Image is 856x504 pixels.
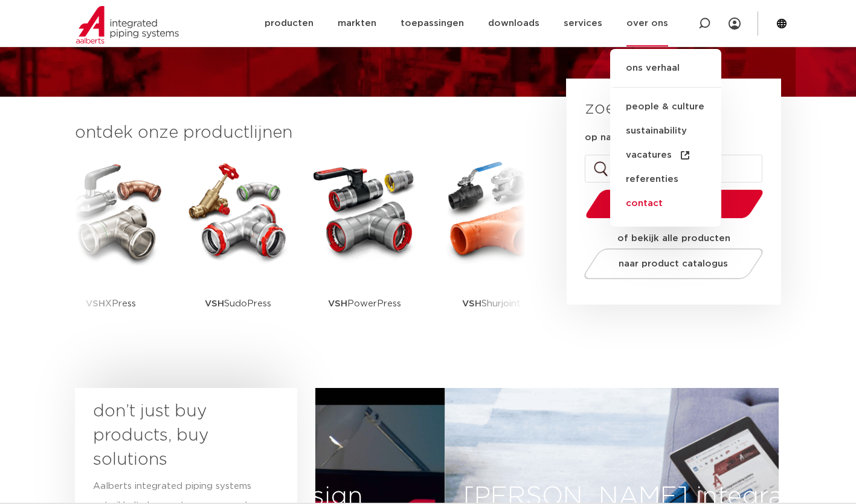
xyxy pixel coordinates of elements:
p: SudoPress [205,266,271,341]
h3: zoek producten [585,97,716,121]
strong: VSH [462,299,481,308]
p: XPress [86,266,136,341]
strong: VSH [86,299,105,308]
span: naar product catalogus [619,259,728,268]
strong: VSH [205,299,224,308]
h3: ontdek onze productlijnen [75,121,526,145]
input: zoeken [585,155,762,183]
a: vacatures [610,143,721,167]
strong: VSH [328,299,347,308]
a: contact [610,192,721,216]
a: ons verhaal [610,61,721,88]
a: VSHSudoPress [184,157,292,341]
span: zoeken [617,199,732,208]
a: people & culture [610,95,721,119]
h3: don’t just buy products, buy solutions [93,399,257,472]
a: VSHPowerPress [311,157,419,341]
a: VSHXPress [57,157,166,341]
label: op naam of artikelnummer [585,132,709,144]
p: PowerPress [328,266,401,341]
p: Shurjoint [462,266,521,341]
a: referenties [610,167,721,192]
strong: of bekijk alle producten [617,234,730,243]
a: naar product catalogus [581,248,766,279]
a: sustainability [610,119,721,143]
a: VSHShurjoint [437,157,546,341]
